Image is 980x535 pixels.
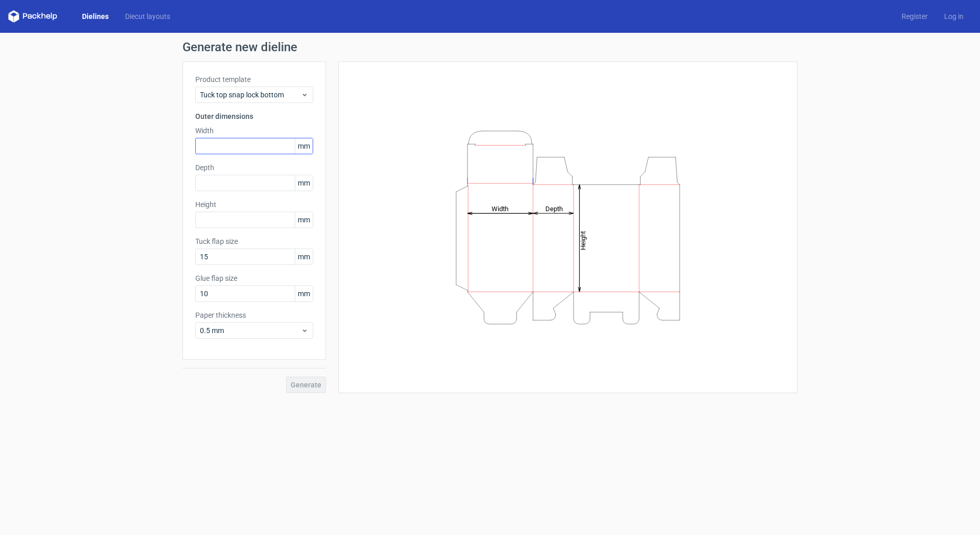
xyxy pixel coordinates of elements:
[295,212,313,228] span: mm
[579,231,587,250] tspan: Height
[195,162,313,173] label: Depth
[936,11,972,22] a: Log in
[195,111,313,121] h3: Outer dimensions
[295,175,313,191] span: mm
[200,90,301,100] span: Tuck top snap lock bottom
[295,138,313,154] span: mm
[195,74,313,85] label: Product template
[195,126,313,136] label: Width
[195,236,313,246] label: Tuck flap size
[545,204,563,212] tspan: Depth
[195,273,313,283] label: Glue flap size
[182,41,798,53] h1: Generate new dieline
[295,286,313,301] span: mm
[117,11,178,22] a: Diecut layouts
[295,249,313,264] span: mm
[200,325,301,336] span: 0.5 mm
[195,310,313,320] label: Paper thickness
[492,204,508,212] tspan: Width
[74,11,117,22] a: Dielines
[195,199,313,210] label: Height
[893,11,936,22] a: Register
